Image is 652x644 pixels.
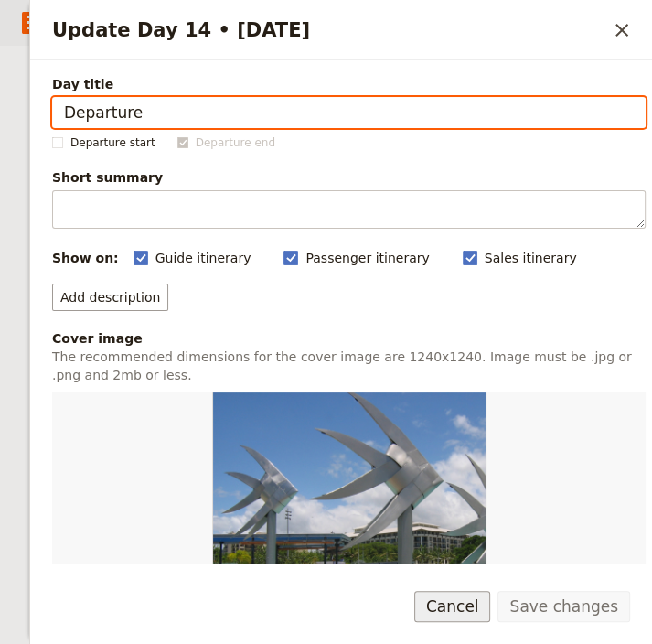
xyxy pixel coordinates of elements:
[52,97,646,128] input: Day title
[52,168,646,187] span: Short summary
[52,348,646,384] p: The recommended dimensions for the cover image are 1240x1240. Image must be .jpg or .png and 2mb ...
[155,249,251,267] span: Guide itinerary
[52,16,606,44] h2: Update Day 14 • [DATE]
[70,135,155,150] span: Departure start
[52,75,646,93] span: Day title
[196,135,275,150] span: Departure end
[52,284,168,311] button: Add description
[497,591,630,622] button: Save changes
[52,249,119,267] div: Show on:
[52,190,646,229] textarea: Short summary
[22,7,157,38] a: Fieldbook
[52,329,646,348] div: Cover image
[606,15,637,46] button: Close drawer
[305,249,429,267] span: Passenger itinerary
[414,591,491,622] button: Cancel
[485,249,577,267] span: Sales itinerary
